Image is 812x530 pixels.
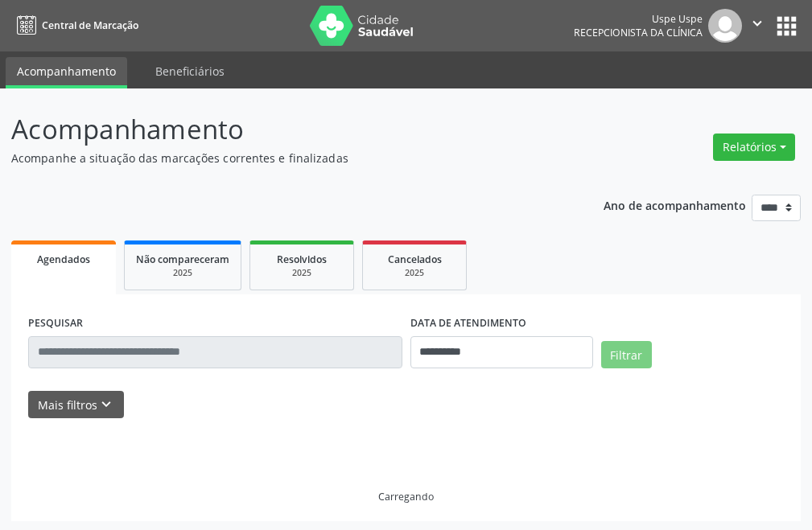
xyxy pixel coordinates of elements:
[604,195,746,215] p: Ano de acompanhamento
[28,391,124,419] button: Mais filtroskeyboard_arrow_down
[37,253,90,266] span: Agendados
[42,18,138,32] span: Central de Marcação
[708,9,742,43] img: img
[374,267,455,279] div: 2025
[11,150,564,166] p: Acompanhe a situação das marcações correntes e finalizadas
[748,14,766,32] i: 
[97,396,115,413] i: keyboard_arrow_down
[378,490,434,503] div: Carregando
[574,26,703,39] span: Recepcionista da clínica
[601,341,652,368] button: Filtrar
[6,57,127,88] a: Acompanhamento
[136,267,229,279] div: 2025
[742,9,773,43] button: 
[574,12,703,26] div: Uspe Uspe
[136,253,229,266] span: Não compareceram
[28,311,83,336] label: PESQUISAR
[11,12,138,39] a: Central de Marcação
[713,134,795,161] button: Relatórios
[11,109,564,150] p: Acompanhamento
[277,253,327,266] span: Resolvidos
[262,267,342,279] div: 2025
[773,12,801,40] button: apps
[388,253,442,266] span: Cancelados
[410,311,526,336] label: DATA DE ATENDIMENTO
[144,57,236,85] a: Beneficiários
